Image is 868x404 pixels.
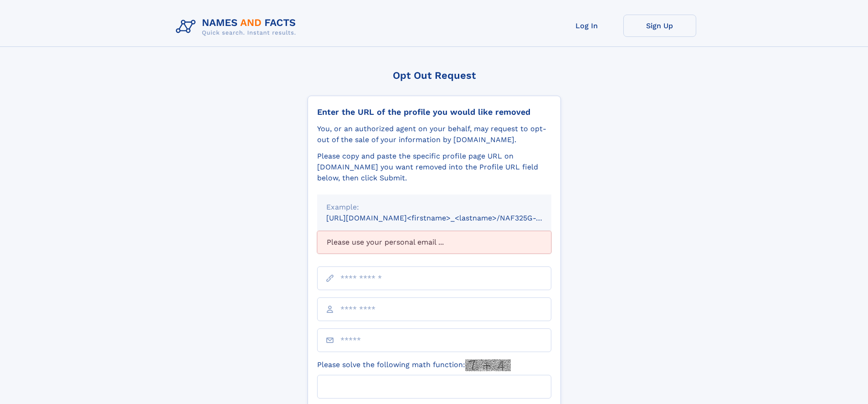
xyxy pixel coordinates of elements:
div: Please copy and paste the specific profile page URL on [DOMAIN_NAME] you want removed into the Pr... [317,151,551,184]
div: Enter the URL of the profile you would like removed [317,107,551,117]
div: Example: [326,202,542,213]
a: Log In [550,15,623,37]
img: Logo Names and Facts [172,15,303,39]
div: Opt Out Request [308,70,561,81]
div: You, or an authorized agent on your behalf, may request to opt-out of the sale of your informatio... [317,123,551,145]
div: Please use your personal email ... [317,231,551,254]
label: Please solve the following math function: [317,359,511,371]
small: [URL][DOMAIN_NAME]<firstname>_<lastname>/NAF325G-xxxxxxxx [326,214,569,222]
a: Sign Up [623,15,696,37]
